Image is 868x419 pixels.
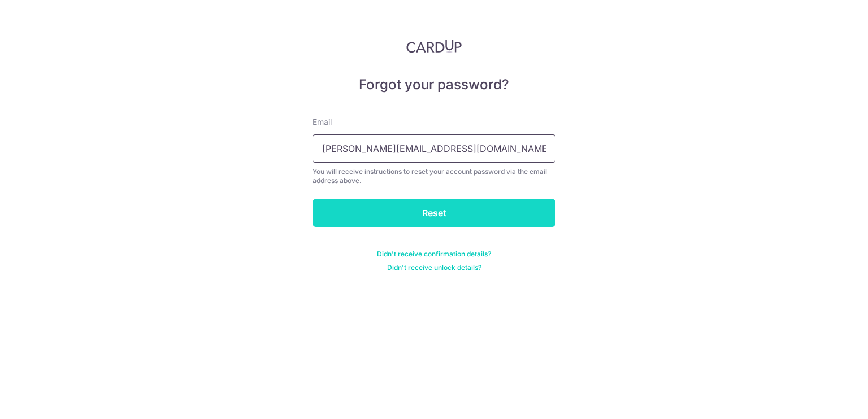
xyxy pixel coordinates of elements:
div: You will receive instructions to reset your account password via the email address above. [313,167,555,185]
a: Didn't receive unlock details? [387,263,481,272]
img: CardUp Logo [406,40,462,53]
input: Reset [313,199,555,227]
input: Enter your Email [313,134,555,163]
h5: Forgot your password? [313,76,555,94]
label: Email [313,116,332,128]
a: Didn't receive confirmation details? [377,250,491,259]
